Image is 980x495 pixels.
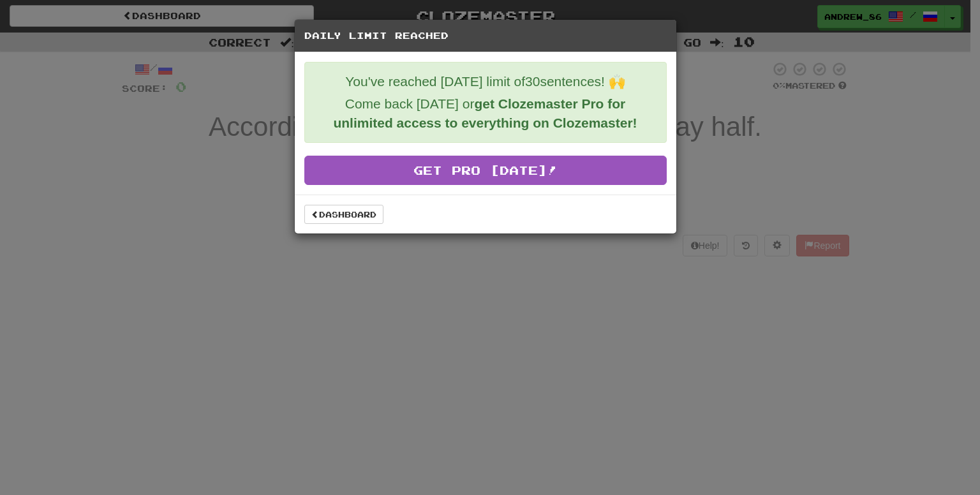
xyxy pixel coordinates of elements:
[315,72,657,91] p: You've reached [DATE] limit of 30 sentences! 🙌
[333,96,637,130] strong: get Clozemaster Pro for unlimited access to everything on Clozemaster!
[304,156,667,185] a: Get Pro [DATE]!
[304,205,383,224] a: Dashboard
[304,29,667,42] h5: Daily Limit Reached
[315,94,657,133] p: Come back [DATE] or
